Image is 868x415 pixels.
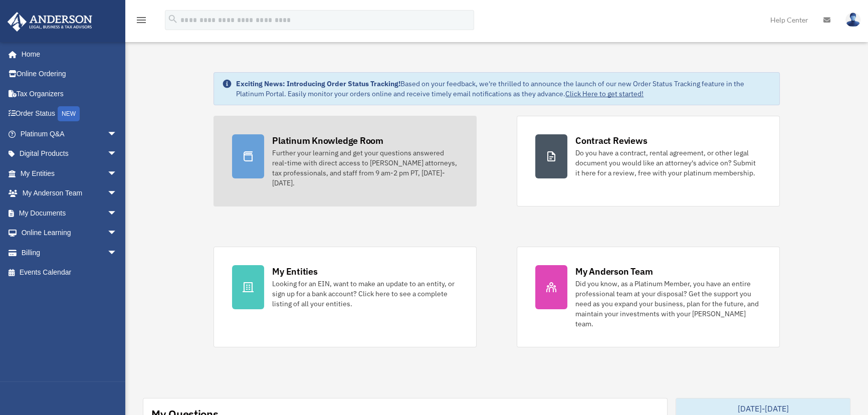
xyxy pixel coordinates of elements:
strong: Exciting News: Introducing Order Status Tracking! [236,79,400,88]
a: Contract Reviews Do you have a contract, rental agreement, or other legal document you would like... [517,116,780,206]
a: Digital Productsarrow_drop_down [7,144,132,164]
span: arrow_drop_down [107,223,127,244]
a: My Entities Looking for an EIN, want to make an update to an entity, or sign up for a bank accoun... [213,247,477,347]
a: Online Ordering [7,64,132,84]
a: Order StatusNEW [7,104,132,124]
div: NEW [58,106,80,121]
span: arrow_drop_down [107,183,127,204]
a: Home [7,44,127,64]
div: Looking for an EIN, want to make an update to an entity, or sign up for a bank account? Click her... [272,279,458,309]
span: arrow_drop_down [107,144,127,164]
a: My Anderson Team Did you know, as a Platinum Member, you have an entire professional team at your... [517,247,780,347]
div: Did you know, as a Platinum Member, you have an entire professional team at your disposal? Get th... [575,279,761,329]
i: menu [135,14,147,26]
img: Anderson Advisors Platinum Portal [5,12,95,32]
i: search [167,14,178,25]
div: Based on your feedback, we're thrilled to announce the launch of our new Order Status Tracking fe... [236,79,771,99]
div: Further your learning and get your questions answered real-time with direct access to [PERSON_NAM... [272,148,458,188]
div: Platinum Knowledge Room [272,134,383,147]
div: Contract Reviews [575,134,647,147]
a: menu [135,18,147,26]
a: Platinum Knowledge Room Further your learning and get your questions answered real-time with dire... [213,116,477,206]
span: arrow_drop_down [107,203,127,224]
a: Events Calendar [7,263,132,283]
img: User Pic [845,13,860,27]
span: arrow_drop_down [107,243,127,263]
div: Do you have a contract, rental agreement, or other legal document you would like an attorney's ad... [575,148,761,178]
a: Billingarrow_drop_down [7,243,132,263]
span: arrow_drop_down [107,163,127,184]
div: My Entities [272,265,317,278]
a: My Entitiesarrow_drop_down [7,163,132,183]
span: arrow_drop_down [107,124,127,144]
a: My Anderson Teamarrow_drop_down [7,183,132,203]
a: Online Learningarrow_drop_down [7,223,132,243]
a: Platinum Q&Aarrow_drop_down [7,124,132,144]
a: Click Here to get started! [565,89,643,98]
a: Tax Organizers [7,84,132,104]
a: My Documentsarrow_drop_down [7,203,132,223]
div: My Anderson Team [575,265,653,278]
